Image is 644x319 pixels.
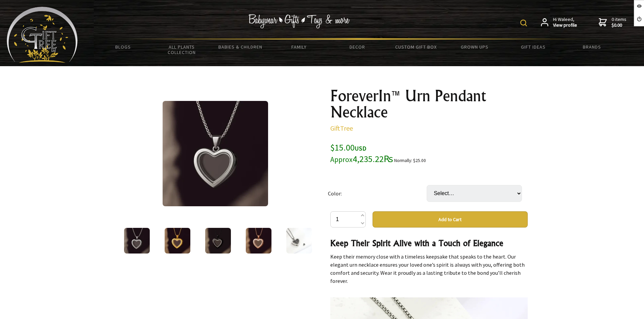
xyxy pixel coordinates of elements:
a: Babies & Children [211,40,269,54]
button: Add to Cart [373,211,528,228]
img: ForeverIn™ Urn Pendant Necklace [163,101,268,206]
span: Hi Waleed, [553,17,577,28]
td: Color: [328,176,427,211]
img: product search [520,20,527,26]
span: USD [355,144,366,152]
img: Babywear - Gifts - Toys & more [248,14,350,28]
img: Babyware - Gifts - Toys and more... [7,7,78,63]
strong: View profile [553,22,577,28]
img: ForeverIn™ Urn Pendant Necklace [165,228,190,254]
a: 0 items$0.00 [599,17,626,28]
a: Gift Ideas [504,40,563,54]
small: Approx [330,155,353,164]
a: Decor [328,40,387,54]
a: BLOGS [94,40,152,54]
span: 0 items [612,16,626,28]
a: Hi Waleed,View profile [541,17,577,28]
img: ForeverIn™ Urn Pendant Necklace [205,228,231,254]
strong: Keep Their Spirit Alive with a Touch of Elegance [330,238,503,248]
a: Custom Gift Box [387,40,445,54]
a: Family [269,40,328,54]
a: Brands [563,40,621,54]
img: ForeverIn™ Urn Pendant Necklace [286,228,312,254]
a: All Plants Collection [152,40,211,59]
a: GiftTree [330,124,353,132]
strong: $0.00 [612,22,626,28]
img: ForeverIn™ Urn Pendant Necklace [124,228,150,254]
a: Grown Ups [445,40,504,54]
small: Normally: $25.00 [394,158,426,163]
img: ForeverIn™ Urn Pendant Necklace [246,228,271,254]
h1: ForeverIn™ Urn Pendant Necklace [330,88,528,120]
p: Keep their memory close with a timeless keepsake that speaks to the heart. Our elegant urn neckla... [330,252,528,285]
span: $15.00 4,235.22₨ [330,142,393,164]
